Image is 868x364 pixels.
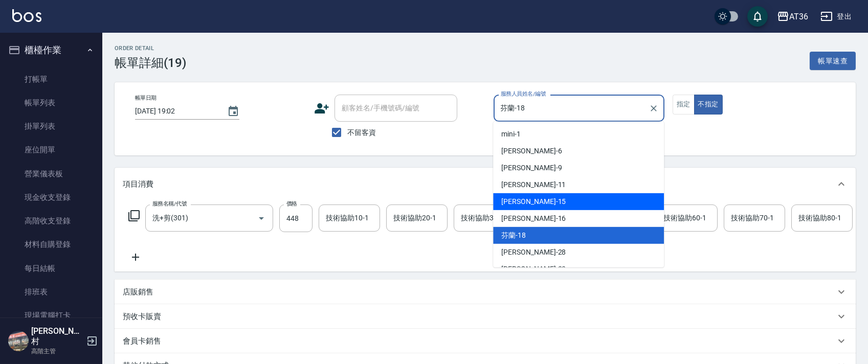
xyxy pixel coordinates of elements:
div: 項目消費 [115,200,856,271]
a: 現場電腦打卡 [4,304,98,327]
span: [PERSON_NAME] -16 [501,213,566,224]
span: [PERSON_NAME] -11 [501,179,566,190]
a: 高階收支登錄 [4,209,98,233]
h5: [PERSON_NAME]村 [31,326,83,347]
a: 座位開單 [4,138,98,162]
label: 服務人員姓名/編號 [501,90,546,98]
label: 服務名稱/代號 [152,200,187,208]
button: Choose date, selected date is 2025-08-15 [221,99,246,124]
p: 高階主管 [31,347,83,356]
div: AT36 [789,10,808,23]
a: 營業儀表板 [4,162,98,186]
img: Person [8,331,29,351]
button: Clear [647,101,661,116]
h2: Order detail [115,45,186,52]
input: YYYY/MM/DD hh:mm [135,103,217,120]
button: AT36 [773,6,812,27]
a: 現金收支登錄 [4,186,98,209]
a: 每日結帳 [4,257,98,280]
span: [PERSON_NAME] -6 [501,146,562,156]
p: 項目消費 [123,179,153,190]
label: 價格 [286,200,297,208]
div: 店販銷售 [115,280,856,304]
button: 指定 [673,95,695,115]
button: 櫃檯作業 [4,37,98,63]
a: 掛單列表 [4,115,98,138]
div: 預收卡販賣 [115,304,856,329]
p: 預收卡販賣 [123,311,161,322]
h3: 帳單詳細 (19) [115,56,186,70]
div: 項目消費 [115,168,856,200]
span: [PERSON_NAME] -28 [501,247,566,258]
button: Open [253,210,270,226]
a: 材料自購登錄 [4,233,98,256]
a: 排班表 [4,280,98,304]
span: [PERSON_NAME] -33 [501,264,566,275]
a: 打帳單 [4,67,98,91]
span: 芬蘭 -18 [501,230,526,241]
span: [PERSON_NAME] -9 [501,163,562,173]
button: 帳單速查 [810,52,856,71]
button: save [747,6,768,27]
span: 不留客資 [347,127,376,138]
div: 會員卡銷售 [115,329,856,353]
span: mini -1 [501,129,521,140]
button: 登出 [816,7,856,26]
p: 會員卡銷售 [123,336,161,347]
img: Logo [12,9,41,22]
p: 店販銷售 [123,287,153,298]
span: [PERSON_NAME] -15 [501,196,566,207]
button: 不指定 [694,95,723,115]
a: 帳單列表 [4,91,98,115]
label: 帳單日期 [135,94,157,102]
